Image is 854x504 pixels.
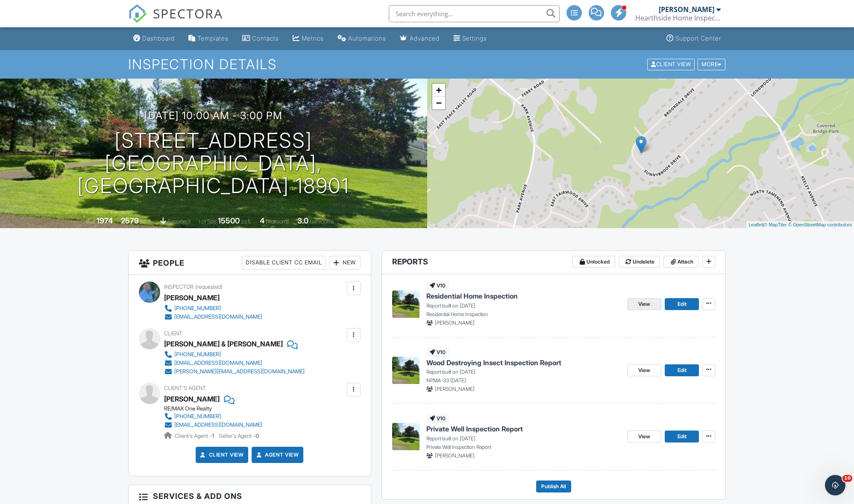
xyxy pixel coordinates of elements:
[153,4,223,22] span: SPECTORA
[199,218,217,225] span: Lot Size
[164,385,206,391] span: Client's Agent
[140,218,152,225] span: sq. ft.
[164,350,305,359] a: [PHONE_NUMBER]
[167,218,191,225] span: basement
[659,5,714,14] div: [PERSON_NAME]
[675,35,721,42] div: Support Center
[842,475,852,482] span: 10
[302,35,324,42] div: Metrics
[164,405,269,412] div: RE/MAX One Realty
[635,14,721,22] div: Hearthside Home Inspections
[174,422,262,428] div: [EMAIL_ADDRESS][DOMAIN_NAME]
[174,368,305,375] div: [PERSON_NAME][EMAIL_ADDRESS][DOMAIN_NAME]
[432,84,445,97] a: Zoom in
[164,367,305,376] a: [PERSON_NAME][EMAIL_ADDRESS][DOMAIN_NAME]
[164,359,305,367] a: [EMAIL_ADDRESS][DOMAIN_NAME]
[410,35,440,42] div: Advanced
[174,305,221,312] div: [PHONE_NUMBER]
[242,256,326,270] div: Disable Client CC Email
[450,31,490,47] a: Settings
[174,360,262,366] div: [EMAIL_ADDRESS][DOMAIN_NAME]
[195,284,223,290] span: (requested)
[663,31,725,47] a: Support Center
[129,251,371,275] h3: People
[389,5,560,22] input: Search everything...
[164,421,262,429] a: [EMAIL_ADDRESS][DOMAIN_NAME]
[746,221,854,229] div: |
[164,330,182,337] span: Client
[164,304,262,313] a: [PHONE_NUMBER]
[164,291,220,304] div: [PERSON_NAME]
[142,35,175,42] div: Dashboard
[788,222,852,227] a: © OpenStreetMap contributors
[164,313,262,321] a: [EMAIL_ADDRESS][DOMAIN_NAME]
[432,97,445,109] a: Zoom out
[130,31,178,47] a: Dashboard
[164,393,220,405] a: [PERSON_NAME]
[175,433,215,439] span: Client's Agent -
[144,110,282,121] h3: [DATE] 10:00 am - 3:00 pm
[297,216,308,225] div: 3.0
[218,216,240,225] div: 15500
[698,59,725,70] div: More
[255,433,259,439] strong: 0
[164,337,283,350] div: [PERSON_NAME] & [PERSON_NAME]
[128,57,726,72] h1: Inspection Details
[174,351,221,358] div: [PHONE_NUMBER]
[174,314,262,320] div: [EMAIL_ADDRESS][DOMAIN_NAME]
[128,4,147,23] img: The Best Home Inspection Software - Spectora
[121,216,139,225] div: 2579
[289,31,327,47] a: Metrics
[260,216,264,225] div: 4
[86,218,95,225] span: Built
[329,256,361,270] div: New
[462,35,487,42] div: Settings
[348,35,386,42] div: Automations
[14,129,414,197] h1: [STREET_ADDRESS] [GEOGRAPHIC_DATA], [GEOGRAPHIC_DATA] 18901
[199,451,244,459] a: Client View
[748,222,763,227] a: Leaflet
[239,31,282,47] a: Contacts
[219,433,259,439] span: Seller's Agent -
[241,218,252,225] span: sq.ft.
[310,218,334,225] span: bathrooms
[255,451,299,459] a: Agent View
[334,31,390,47] a: Automations (Advanced)
[266,218,289,225] span: bedrooms
[197,35,229,42] div: Templates
[164,412,262,421] a: [PHONE_NUMBER]
[164,284,194,290] span: Inspector
[212,433,214,439] strong: 1
[396,31,443,47] a: Advanced
[185,31,232,47] a: Templates
[646,61,697,67] a: Client View
[128,12,223,29] a: SPECTORA
[825,475,845,495] iframe: Intercom live chat
[252,35,279,42] div: Contacts
[174,413,221,420] div: [PHONE_NUMBER]
[647,59,695,70] div: Client View
[764,222,787,227] a: © MapTiler
[97,216,113,225] div: 1974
